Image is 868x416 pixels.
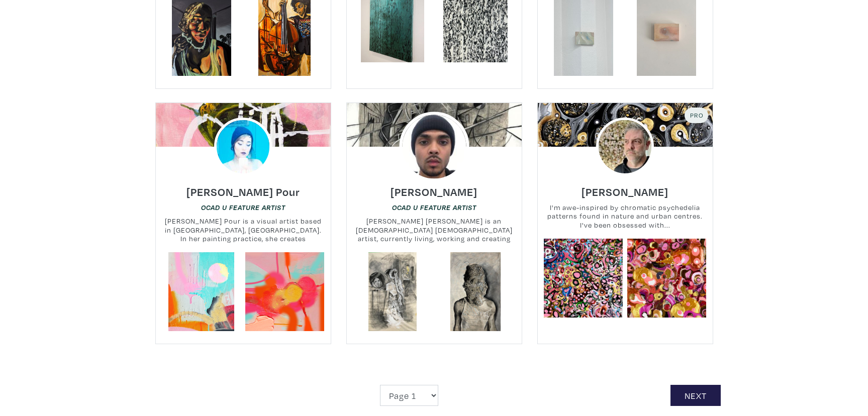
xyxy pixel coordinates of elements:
[582,185,668,198] h6: [PERSON_NAME]
[347,217,522,243] small: [PERSON_NAME] [PERSON_NAME] is an [DEMOGRAPHIC_DATA] [DEMOGRAPHIC_DATA] artist, currently living,...
[391,182,477,194] a: [PERSON_NAME]
[538,203,713,230] small: I'm awe-inspired by chromatic psychedelia patterns found in nature and urban centres. I've been o...
[689,111,704,119] span: Pro
[201,203,285,212] em: OCAD U Feature Artist
[186,185,300,198] h6: [PERSON_NAME] Pour
[156,217,331,243] small: [PERSON_NAME] Pour is a visual artist based in [GEOGRAPHIC_DATA], [GEOGRAPHIC_DATA]. In her paint...
[596,118,654,176] img: phpThumb.php
[582,182,668,194] a: [PERSON_NAME]
[392,202,476,212] a: OCAD U Feature Artist
[391,185,477,198] h6: [PERSON_NAME]
[392,203,476,212] em: OCAD U Feature Artist
[399,112,469,181] img: phpThumb.php
[186,182,300,194] a: [PERSON_NAME] Pour
[201,202,285,212] a: OCAD U Feature Artist
[214,118,272,176] img: phpThumb.php
[670,385,721,406] a: Next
